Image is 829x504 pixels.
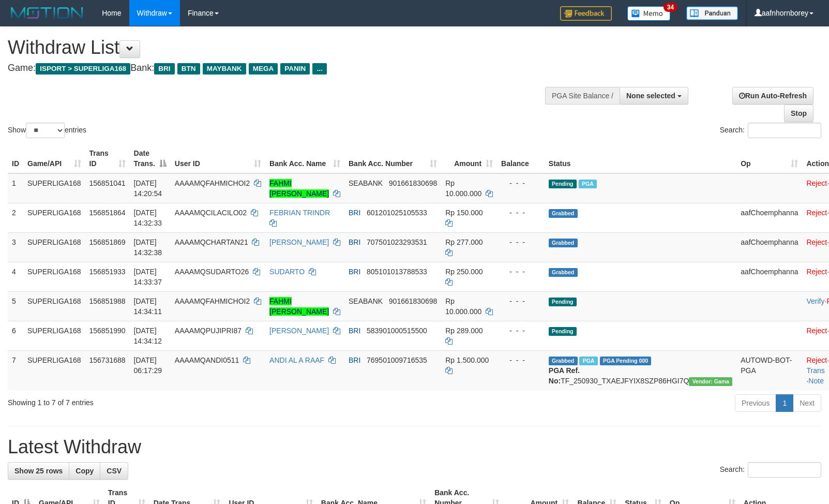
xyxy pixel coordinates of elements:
[501,178,540,188] div: - - -
[736,350,802,390] td: AUTOWD-BOT-PGA
[776,394,793,412] a: 1
[367,238,427,246] span: Copy 707501023293531 to clipboard
[23,321,85,350] td: SUPERLIGA168
[134,327,162,345] span: [DATE] 14:34:12
[736,232,802,262] td: aafChoemphanna
[732,87,813,105] a: Run Auto-Refresh
[545,144,736,173] th: Status
[445,268,483,276] span: Rp 250.000
[549,268,578,277] span: Grabbed
[8,262,23,291] td: 4
[89,179,126,187] span: 156851041
[445,327,483,335] span: Rp 289.000
[269,297,329,316] a: FAHMI [PERSON_NAME]
[249,63,278,75] span: MEGA
[579,357,597,365] span: Marked by aafromsomean
[203,63,246,75] span: MAYBANK
[269,356,324,364] a: ANDI AL A RAAF
[134,209,162,227] span: [DATE] 14:32:33
[344,144,441,173] th: Bank Acc. Number: activate to sort column ascending
[626,92,675,100] span: None selected
[545,87,620,105] div: PGA Site Balance /
[549,298,577,306] span: Pending
[89,209,126,217] span: 156851864
[549,239,578,247] span: Grabbed
[806,297,824,305] a: Verify
[367,327,427,335] span: Copy 583901000515500 to clipboard
[134,179,162,198] span: [DATE] 14:20:54
[130,144,171,173] th: Date Trans.: activate to sort column descending
[367,356,427,364] span: Copy 769501009716535 to clipboard
[441,144,497,173] th: Amount: activate to sort column ascending
[14,467,63,475] span: Show 25 rows
[85,144,130,173] th: Trans ID: activate to sort column ascending
[720,462,821,478] label: Search:
[175,179,250,187] span: AAAAMQFAHMICHOI2
[23,173,85,203] td: SUPERLIGA168
[806,179,827,187] a: Reject
[89,356,126,364] span: 156731688
[8,37,542,58] h1: Withdraw List
[171,144,265,173] th: User ID: activate to sort column ascending
[806,238,827,246] a: Reject
[177,63,200,75] span: BTN
[549,357,578,365] span: Grabbed
[269,327,329,335] a: [PERSON_NAME]
[8,203,23,232] td: 2
[501,237,540,247] div: - - -
[8,350,23,390] td: 7
[175,356,239,364] span: AAAAMQANDI0511
[134,356,162,375] span: [DATE] 06:17:29
[686,6,738,20] img: panduan.png
[23,144,85,173] th: Game/API: activate to sort column ascending
[175,238,248,246] span: AAAAMQCHARTAN21
[175,268,249,276] span: AAAAMQSUDARTO26
[8,321,23,350] td: 6
[736,203,802,232] td: aafChoemphanna
[8,123,86,138] label: Show entries
[8,63,542,73] h4: Game: Bank:
[269,179,329,198] a: FAHMI [PERSON_NAME]
[312,63,326,75] span: ...
[549,327,577,336] span: Pending
[349,356,360,364] span: BRI
[175,327,242,335] span: AAAAMQPUJIPRI87
[689,377,732,386] span: Vendor URL: https://trx31.1velocity.biz
[501,296,540,306] div: - - -
[134,297,162,316] span: [DATE] 14:34:11
[8,462,69,480] a: Show 25 rows
[8,5,86,21] img: MOTION_logo.png
[501,325,540,336] div: - - -
[620,87,688,105] button: None selected
[806,209,827,217] a: Reject
[134,238,162,257] span: [DATE] 14:32:38
[349,268,360,276] span: BRI
[579,180,597,188] span: Marked by aafsengchandara
[23,262,85,291] td: SUPERLIGA168
[445,297,481,316] span: Rp 10.000.000
[748,462,821,478] input: Search:
[664,3,677,12] span: 34
[8,291,23,321] td: 5
[269,268,305,276] a: SUDARTO
[265,144,344,173] th: Bank Acc. Name: activate to sort column ascending
[8,144,23,173] th: ID
[784,105,813,122] a: Stop
[154,63,174,75] span: BRI
[89,268,126,276] span: 156851933
[89,297,126,305] span: 156851988
[549,180,577,188] span: Pending
[445,356,489,364] span: Rp 1.500.000
[349,327,360,335] span: BRI
[349,179,383,187] span: SEABANK
[720,123,821,138] label: Search:
[545,350,736,390] td: TF_250930_TXAEJFYIX8SZP86HGI7Q
[8,393,338,408] div: Showing 1 to 7 of 7 entries
[100,462,128,480] a: CSV
[89,327,126,335] span: 156851990
[389,179,437,187] span: Copy 901661830698 to clipboard
[23,291,85,321] td: SUPERLIGA168
[806,356,827,364] a: Reject
[349,238,360,246] span: BRI
[269,209,330,217] a: FEBRIAN TRINDR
